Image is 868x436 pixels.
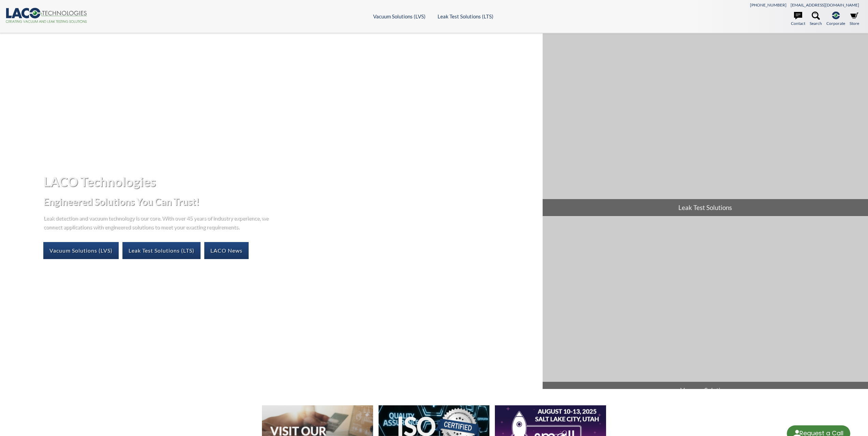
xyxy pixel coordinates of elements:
a: Leak Test Solutions [543,33,868,216]
a: Vacuum Solutions [543,216,868,399]
h2: Engineered Solutions You Can Trust! [43,195,537,208]
a: Contact [791,12,805,27]
a: LACO News [204,242,249,259]
h1: LACO Technologies [43,173,537,190]
a: Leak Test Solutions (LTS) [438,13,494,19]
a: Store [850,12,859,27]
a: [EMAIL_ADDRESS][DOMAIN_NAME] [791,2,859,7]
span: Corporate [826,20,845,27]
span: Vacuum Solutions [543,382,868,399]
p: Leak detection and vacuum technology is our core. With over 45 years of industry experience, we c... [43,213,272,231]
a: Vacuum Solutions (LVS) [373,13,426,19]
a: Vacuum Solutions (LVS) [43,242,119,259]
a: Search [810,12,822,27]
a: [PHONE_NUMBER] [750,2,786,7]
span: Leak Test Solutions [543,199,868,216]
a: Leak Test Solutions (LTS) [122,242,201,259]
